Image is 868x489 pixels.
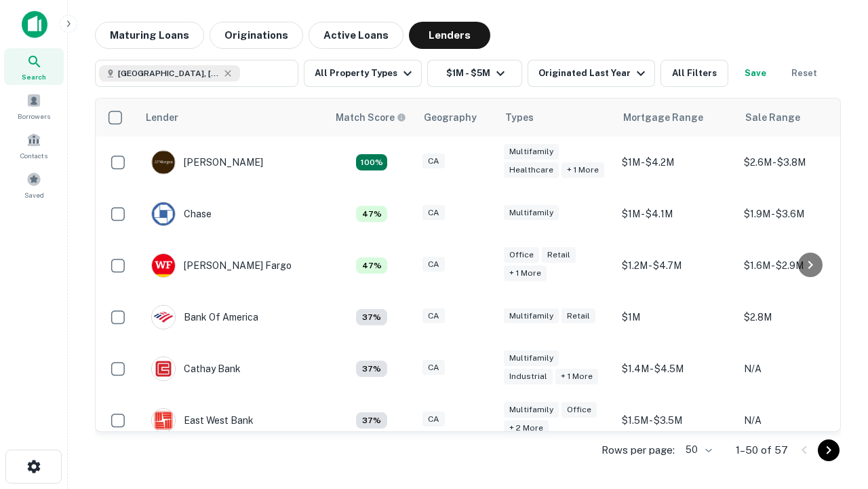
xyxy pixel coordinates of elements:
[424,109,477,126] div: Geography
[615,137,737,188] td: $1M - $4.2M
[409,22,490,49] button: Lenders
[422,360,445,376] div: CA
[504,247,539,263] div: Office
[356,412,387,429] div: Matching Properties: 4, hasApolloMatch: undefined
[504,162,559,178] div: Healthcare
[422,205,445,221] div: CA
[210,22,303,49] button: Originations
[561,402,597,418] div: Office
[95,22,204,49] button: Maturing Loans
[151,253,292,278] div: [PERSON_NAME] Fargo
[615,98,737,137] th: Mortgage Range
[615,343,737,395] td: $1.4M - $4.5M
[138,98,328,137] th: Lender
[152,306,175,329] img: picture
[542,247,576,263] div: Retail
[356,257,387,274] div: Matching Properties: 5, hasApolloMatch: undefined
[615,291,737,343] td: $1M
[538,65,649,81] div: Originated Last Year
[737,188,859,240] td: $1.9M - $3.6M
[24,189,44,200] span: Saved
[146,109,178,126] div: Lender
[152,254,175,277] img: picture
[152,357,175,380] img: picture
[309,22,403,49] button: Active Loans
[422,257,445,272] div: CA
[734,60,777,87] button: Save your search to get updates of matches that match your search criteria.
[356,309,387,325] div: Matching Properties: 4, hasApolloMatch: undefined
[18,111,50,122] span: Borrowers
[615,395,737,446] td: $1.5M - $3.5M
[737,137,859,188] td: $2.6M - $3.8M
[151,408,254,433] div: East West Bank
[152,409,175,432] img: picture
[745,109,800,126] div: Sale Range
[4,88,64,124] a: Borrowers
[783,60,826,87] button: Reset
[561,308,595,324] div: Retail
[615,240,737,291] td: $1.2M - $4.7M
[356,206,387,222] div: Matching Properties: 5, hasApolloMatch: undefined
[151,357,241,381] div: Cathay Bank
[151,150,263,175] div: [PERSON_NAME]
[336,110,403,125] h6: Match Score
[737,240,859,291] td: $1.6M - $2.9M
[151,202,212,226] div: Chase
[416,98,497,137] th: Geography
[118,67,220,79] span: [GEOGRAPHIC_DATA], [GEOGRAPHIC_DATA], [GEOGRAPHIC_DATA]
[736,442,788,458] p: 1–50 of 57
[356,361,387,377] div: Matching Properties: 4, hasApolloMatch: undefined
[504,308,559,324] div: Multifamily
[422,153,445,169] div: CA
[615,188,737,240] td: $1M - $4.1M
[4,166,64,203] a: Saved
[336,110,406,125] div: Capitalize uses an advanced AI algorithm to match your search with the best lender. The match sco...
[304,60,422,87] button: All Property Types
[660,60,728,87] button: All Filters
[800,380,868,446] iframe: Chat Widget
[22,11,47,38] img: capitalize-icon.png
[4,127,64,164] a: Contacts
[151,305,258,329] div: Bank Of America
[20,150,47,161] span: Contacts
[504,350,559,366] div: Multifamily
[555,369,598,384] div: + 1 more
[356,154,387,170] div: Matching Properties: 19, hasApolloMatch: undefined
[737,395,859,446] td: N/A
[623,109,703,126] div: Mortgage Range
[504,420,549,436] div: + 2 more
[4,48,64,85] a: Search
[737,291,859,343] td: $2.8M
[601,442,675,458] p: Rows per page:
[561,162,604,178] div: + 1 more
[328,98,416,137] th: Capitalize uses an advanced AI algorithm to match your search with the best lender. The match sco...
[504,402,559,418] div: Multifamily
[504,205,559,221] div: Multifamily
[737,343,859,395] td: N/A
[504,369,553,384] div: Industrial
[22,71,46,82] span: Search
[422,308,445,324] div: CA
[152,202,175,225] img: picture
[504,144,559,160] div: Multifamily
[504,266,547,281] div: + 1 more
[497,98,615,137] th: Types
[680,440,714,460] div: 50
[818,439,840,461] button: Go to next page
[528,60,655,87] button: Originated Last Year
[422,412,445,427] div: CA
[152,151,175,174] img: picture
[427,60,522,87] button: $1M - $5M
[737,98,859,137] th: Sale Range
[505,109,534,126] div: Types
